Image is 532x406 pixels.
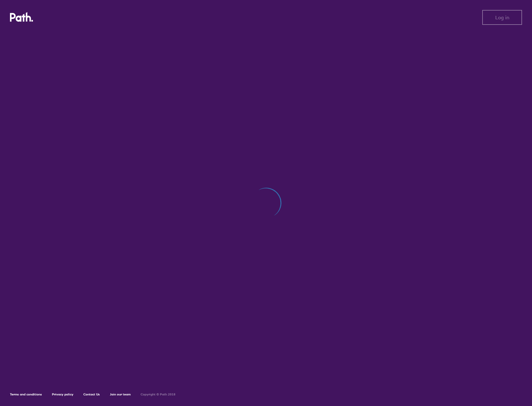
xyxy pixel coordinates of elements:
[482,10,522,25] button: Log in
[83,392,100,396] a: Contact Us
[141,393,175,396] h6: Copyright © Path 2018
[10,392,42,396] a: Terms and conditions
[52,392,73,396] a: Privacy policy
[110,392,131,396] a: Join our team
[495,15,509,20] span: Log in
